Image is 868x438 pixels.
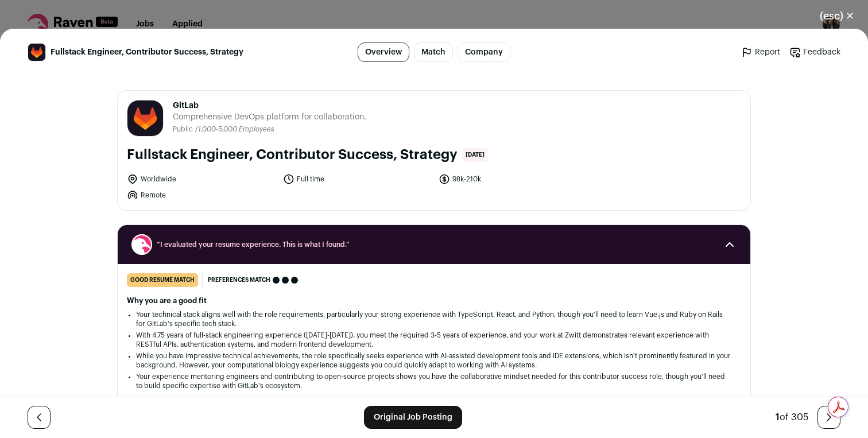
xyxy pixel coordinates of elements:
img: f010367c920b3ef2949ccc9270fd211fc88b2a4dd05f6208a3f8971a9efb9c26.jpg [28,44,45,61]
span: 1 [776,413,780,422]
span: Fullstack Engineer, Contributor Success, Strategy [51,46,243,58]
span: GitLab [173,100,366,111]
li: Your experience mentoring engineers and contributing to open-source projects shows you have the c... [136,372,732,390]
div: of 305 [776,410,808,424]
img: f010367c920b3ef2949ccc9270fd211fc88b2a4dd05f6208a3f8971a9efb9c26.jpg [127,100,163,136]
span: Preferences match [208,274,270,286]
span: [DATE] [462,148,488,162]
li: With 4.75 years of full-stack engineering experience ([DATE]-[DATE]), you meet the required 3-5 y... [136,331,732,349]
li: While you have impressive technical achievements, the role specifically seeks experience with AI-... [136,351,732,370]
div: good resume match [127,273,198,287]
li: Remote [127,189,276,201]
button: Close modal [806,3,868,29]
span: Comprehensive DevOps platform for collaboration. [173,111,366,123]
h1: Fullstack Engineer, Contributor Success, Strategy [127,146,458,164]
span: “I evaluated your resume experience. This is what I found.” [157,240,711,249]
li: 98k-210k [439,173,588,185]
li: / [195,125,274,134]
li: Your technical stack aligns well with the role requirements, particularly your strong experience ... [136,310,732,328]
a: Company [458,42,510,62]
li: Full time [283,173,432,185]
a: Report [741,46,780,58]
a: Overview [358,42,409,62]
a: Original Job Posting [364,406,462,429]
li: Public [173,125,195,134]
span: 1,000-5,000 Employees [198,126,274,133]
a: Match [414,42,453,62]
a: Feedback [789,46,840,58]
h2: Why you are a good fit [127,296,741,305]
li: Worldwide [127,173,276,185]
